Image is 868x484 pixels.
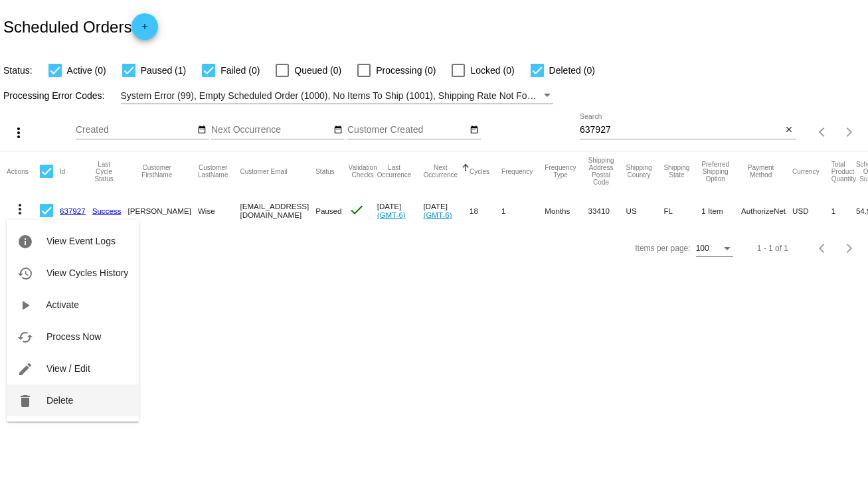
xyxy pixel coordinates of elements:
span: View / Edit [46,363,90,374]
mat-icon: edit [17,361,33,377]
mat-icon: history [17,266,33,282]
mat-icon: cached [17,329,33,345]
span: View Cycles History [46,268,128,278]
span: Activate [46,299,79,310]
mat-icon: info [17,234,33,250]
span: Process Now [46,331,101,342]
span: View Event Logs [46,236,116,246]
span: Delete [46,395,73,406]
mat-icon: delete [17,393,33,409]
mat-icon: play_arrow [17,297,33,313]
